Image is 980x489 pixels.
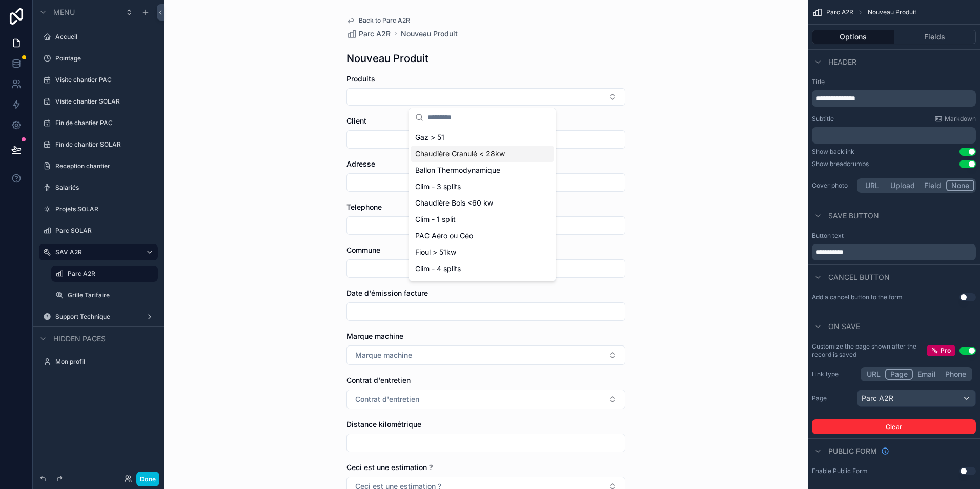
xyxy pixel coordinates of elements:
[828,321,860,332] span: On save
[415,214,456,225] span: Clim - 1 split
[346,246,380,254] span: Commune
[359,29,391,39] span: Parc A2R
[68,291,152,299] label: Grille Tarifaire
[346,29,391,39] a: Parc A2R
[346,420,421,429] span: Distance kilométrique
[55,162,152,170] label: Reception chantier
[812,467,868,475] div: Enable Public Form
[415,132,444,142] span: Gaz > 51
[346,345,625,365] button: Select Button
[859,180,886,191] button: URL
[812,160,869,168] div: Show breadcrumbs
[346,332,403,340] span: Marque machine
[812,148,854,156] div: Show backlink
[346,289,428,297] span: Date d'émission facture
[920,180,947,191] button: Field
[894,30,976,44] button: Fields
[55,358,152,366] label: Mon profil
[55,140,152,149] label: Fin de chantier SOLAR
[857,390,976,407] button: Parc A2R
[346,16,410,25] a: Back to Parc A2R
[415,247,456,257] span: Fioul > 51kw
[415,149,505,159] span: Chaudière Granulé < 28kw
[346,74,375,83] span: Produits
[55,205,152,213] label: Projets SOLAR
[346,88,625,106] button: Select Button
[346,463,433,472] span: Ceci est une estimation ?
[346,51,428,66] h1: Nouveau Produit
[945,115,976,123] span: Markdown
[55,248,137,256] label: SAV A2R
[346,202,382,211] span: Telephone
[415,181,461,192] span: Clim - 3 splits
[946,180,974,191] button: None
[886,180,920,191] button: Upload
[812,232,844,240] label: Button text
[55,54,152,63] label: Pointage
[53,7,75,17] span: Menu
[913,369,941,380] button: Email
[401,29,458,39] a: Nouveau Produit
[812,342,927,359] label: Customize the page shown after the record is saved
[346,390,625,409] button: Select Button
[812,293,903,301] label: Add a cancel button to the form
[828,211,879,221] span: Save button
[346,116,366,125] span: Client
[934,115,976,123] a: Markdown
[941,347,951,355] span: Pro
[409,127,556,281] div: Suggestions
[415,165,500,175] span: Ballon Thermodynamique
[812,115,834,123] label: Subtitle
[857,390,975,406] div: Parc A2R
[355,350,412,360] span: Marque machine
[812,127,976,144] div: scrollable content
[55,227,152,235] label: Parc SOLAR
[415,198,493,208] span: Chaudière Bois <60 kw
[941,369,971,380] button: Phone
[55,97,152,106] label: Visite chantier SOLAR
[812,181,853,190] label: Cover photo
[826,8,853,16] span: Parc A2R
[68,270,152,278] a: Parc A2R
[55,184,152,192] label: Salariés
[355,394,419,404] span: Contrat d'entretien
[415,231,473,241] span: PAC Aéro ou Géo
[346,159,375,168] span: Adresse
[828,57,856,67] span: Header
[812,78,976,86] label: Title
[415,280,459,290] span: Poêle hydrau
[812,370,853,378] label: Link type
[868,8,916,16] span: Nouveau Produit
[812,244,976,260] div: scrollable content
[828,446,877,456] span: Public form
[55,313,137,321] label: Support Technique
[136,472,159,486] button: Done
[359,16,410,25] span: Back to Parc A2R
[862,369,885,380] button: URL
[415,263,461,274] span: Clim - 4 splits
[55,33,152,41] a: Accueil
[812,419,976,434] button: Clear
[812,394,853,402] label: Page
[346,376,411,384] span: Contrat d'entretien
[53,334,106,344] span: Hidden pages
[885,369,913,380] button: Page
[55,119,152,127] label: Fin de chantier PAC
[828,272,890,282] span: Cancel button
[55,76,152,84] label: Visite chantier PAC
[812,30,894,44] button: Options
